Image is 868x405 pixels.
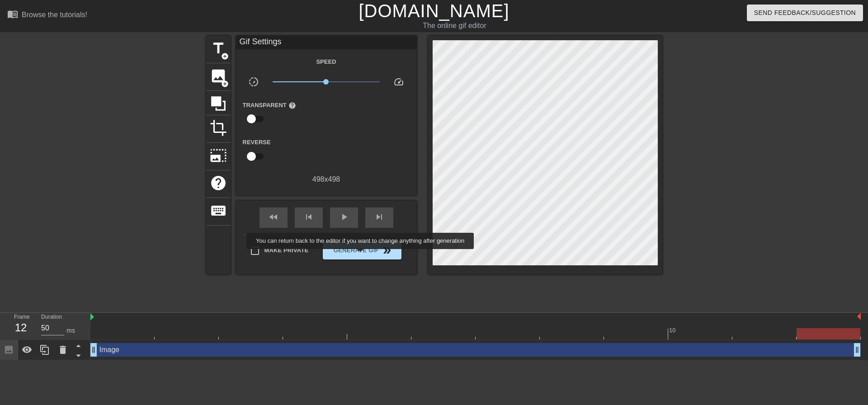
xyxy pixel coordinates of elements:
span: photo_size_select_large [210,147,227,164]
span: double_arrow [382,245,392,256]
span: slow_motion_video [248,76,259,87]
div: Frame [7,313,34,339]
span: Generate Gif [326,245,397,256]
div: 12 [14,320,28,336]
div: The online gif editor [294,20,615,31]
span: skip_next [374,212,385,222]
span: speed [393,76,404,87]
span: Make Private [264,246,309,255]
div: Gif Settings [236,36,417,49]
span: play_arrow [339,212,349,222]
span: drag_handle [853,345,862,354]
img: bound-end.png [857,313,861,320]
a: [DOMAIN_NAME] [359,1,509,21]
div: 498 x 498 [236,174,417,185]
span: keyboard [210,202,227,219]
span: drag_handle [89,345,98,354]
span: menu_book [7,9,18,19]
span: Send Feedback/Suggestion [754,7,856,19]
label: Reverse [243,138,271,147]
label: Transparent [243,101,296,110]
span: add_circle [221,52,229,60]
span: title [210,40,227,57]
label: Duration [41,315,62,320]
button: Generate Gif [323,241,401,259]
span: image [210,67,227,85]
div: ms [66,326,75,335]
span: help [288,102,296,109]
span: crop [210,119,227,137]
span: fast_rewind [268,212,279,222]
span: help [210,174,227,192]
a: Browse the tutorials! [7,9,87,23]
div: 10 [669,326,677,335]
div: Browse the tutorials! [22,11,87,19]
span: skip_previous [303,212,314,222]
button: Send Feedback/Suggestion [747,5,863,21]
label: Speed [316,57,336,66]
span: add_circle [221,80,229,88]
